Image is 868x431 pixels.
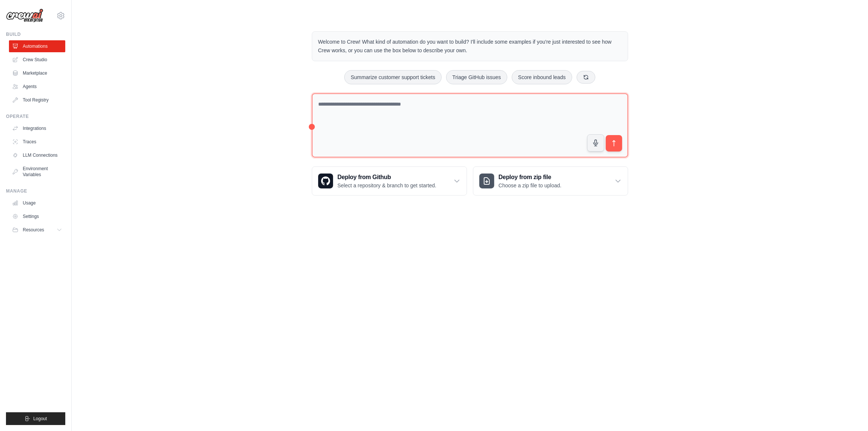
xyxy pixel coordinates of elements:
[9,197,65,209] a: Usage
[6,31,65,37] div: Build
[318,38,622,55] p: Welcome to Crew! What kind of automation do you want to build? I'll include some examples if you'...
[499,182,562,189] p: Choose a zip file to upload.
[9,163,65,181] a: Environment Variables
[9,94,65,106] a: Tool Registry
[446,70,507,84] button: Triage GitHub issues
[338,173,436,182] h3: Deploy from Github
[9,54,65,66] a: Crew Studio
[499,173,562,182] h3: Deploy from zip file
[512,70,572,84] button: Score inbound leads
[9,67,65,79] a: Marketplace
[9,81,65,93] a: Agents
[9,40,65,52] a: Automations
[344,70,441,84] button: Summarize customer support tickets
[9,210,65,222] a: Settings
[6,412,65,425] button: Logout
[338,182,436,189] p: Select a repository & branch to get started.
[9,136,65,148] a: Traces
[33,416,47,422] span: Logout
[9,149,65,161] a: LLM Connections
[9,224,65,236] button: Resources
[6,188,65,194] div: Manage
[6,113,65,119] div: Operate
[6,9,43,23] img: Logo
[9,122,65,134] a: Integrations
[23,227,44,233] span: Resources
